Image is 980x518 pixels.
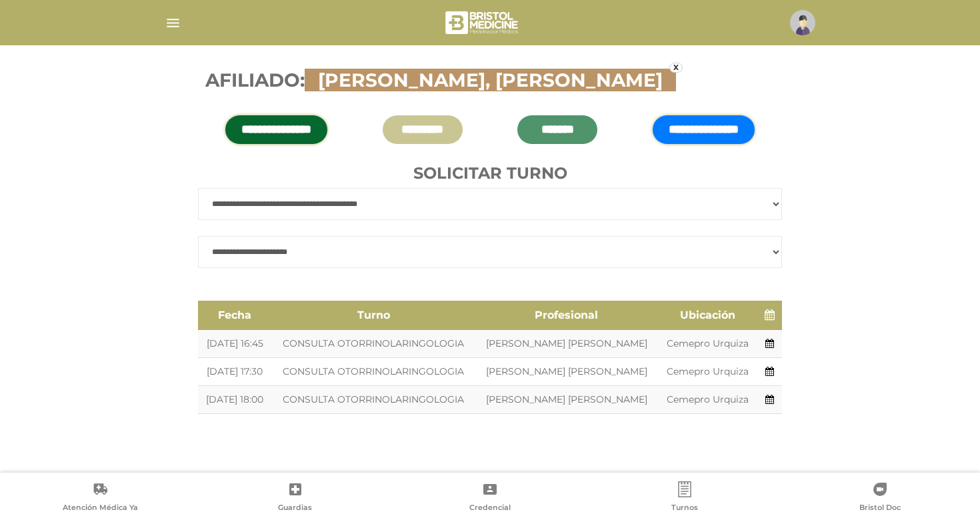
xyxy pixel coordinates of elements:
a: Agendar turno [765,365,774,377]
th: Profesional [475,301,658,330]
td: [DATE] 16:45 [198,330,272,358]
td: Cemepro Urquiza [658,330,757,358]
td: [PERSON_NAME] [PERSON_NAME] [475,386,658,414]
img: bristol-medicine-blanco.png [443,7,523,39]
td: [PERSON_NAME] [PERSON_NAME] [475,330,658,358]
a: Turnos [587,481,782,515]
a: Credencial [393,481,587,515]
span: Bristol Doc [859,503,901,515]
th: Turno [272,301,475,330]
td: CONSULTA OTORRINOLARINGOLOGIA [272,358,475,386]
td: Cemepro Urquiza [658,386,757,414]
a: x [669,63,683,73]
th: Fecha [198,301,272,330]
a: Bristol Doc [783,481,977,515]
td: [DATE] 17:30 [198,358,272,386]
td: CONSULTA OTORRINOLARINGOLOGIA [272,330,475,358]
a: Atención Médica Ya [3,481,197,515]
a: Agendar turno [765,393,774,405]
span: Turnos [671,503,698,515]
h3: Afiliado: [205,69,775,92]
span: Credencial [469,503,511,515]
a: Guardias [197,481,392,515]
img: profile-placeholder.svg [790,10,815,35]
td: Cemepro Urquiza [658,358,757,386]
span: Guardias [278,503,312,515]
th: Ubicación [658,301,757,330]
td: [DATE] 18:00 [198,386,272,414]
td: CONSULTA OTORRINOLARINGOLOGIA [272,386,475,414]
h4: Solicitar turno [198,164,782,183]
td: [PERSON_NAME] [PERSON_NAME] [475,358,658,386]
a: Agendar turno [765,337,774,349]
span: Atención Médica Ya [63,503,138,515]
span: [PERSON_NAME], [PERSON_NAME] [311,69,669,91]
img: Cober_menu-lines-white.svg [165,15,181,31]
